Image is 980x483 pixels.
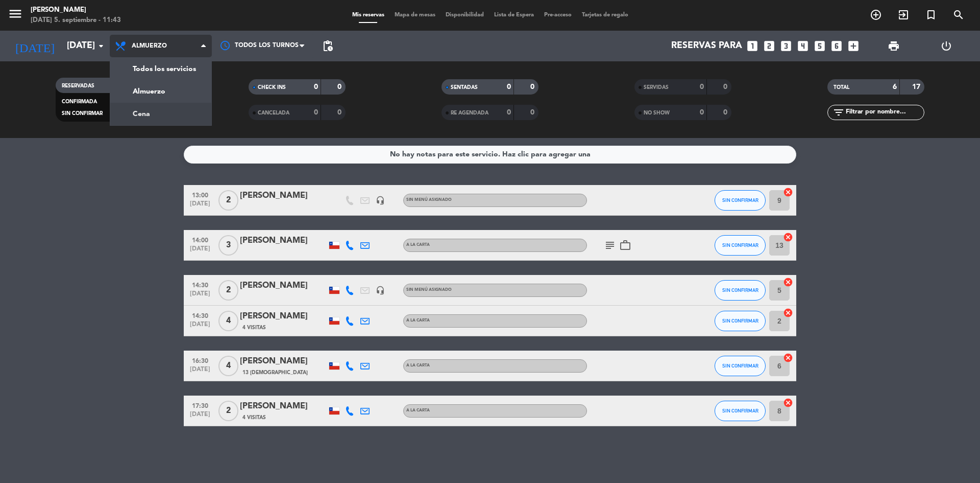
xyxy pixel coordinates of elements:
[187,321,213,333] span: [DATE]
[187,279,213,290] span: 14:30
[700,109,704,116] strong: 0
[187,309,213,321] span: 14:30
[406,408,430,412] span: A LA CARTA
[619,239,631,251] i: work_outline
[240,310,327,323] div: [PERSON_NAME]
[187,290,213,302] span: [DATE]
[406,288,452,292] span: Sin menú asignado
[870,9,882,21] i: add_circle_outline
[834,85,849,90] span: TOTAL
[242,324,266,332] span: 4 Visitas
[440,12,489,18] span: Disponibilidad
[406,318,430,323] span: A LA CARTA
[796,39,810,53] i: looks_4
[242,413,266,422] span: 4 Visitas
[240,400,327,413] div: [PERSON_NAME]
[406,363,430,367] span: A LA CARTA
[337,83,344,90] strong: 0
[783,353,793,363] i: cancel
[347,12,389,18] span: Mis reservas
[218,190,238,211] span: 2
[110,58,211,80] a: Todos los servicios
[577,12,633,18] span: Tarjetas de regalo
[723,83,729,90] strong: 0
[715,401,766,421] button: SIN CONFIRMAR
[507,109,511,116] strong: 0
[722,242,758,248] span: SIN CONFIRMAR
[893,83,897,90] strong: 6
[912,83,922,90] strong: 17
[258,85,286,90] span: CHECK INS
[187,354,213,366] span: 16:30
[783,187,793,197] i: cancel
[406,198,452,202] span: Sin menú asignado
[763,39,776,53] i: looks_two
[604,239,616,251] i: subject
[31,5,121,15] div: [PERSON_NAME]
[715,190,766,211] button: SIN CONFIRMAR
[242,369,308,377] span: 13 [DEMOGRAPHIC_DATA]
[240,234,327,247] div: [PERSON_NAME]
[940,40,952,52] i: power_settings_new
[322,40,334,52] span: pending_actions
[187,366,213,378] span: [DATE]
[132,42,167,50] span: Almuerzo
[187,399,213,411] span: 17:30
[62,99,97,104] span: CONFIRMADA
[539,12,577,18] span: Pre-acceso
[715,235,766,256] button: SIN CONFIRMAR
[783,308,793,318] i: cancel
[530,83,536,90] strong: 0
[451,85,478,90] span: SENTADAS
[920,31,972,61] div: LOG OUT
[830,39,843,53] i: looks_6
[62,111,103,116] span: SIN CONFIRMAR
[258,110,289,116] span: CANCELADA
[644,85,669,90] span: SERVIDAS
[783,277,793,287] i: cancel
[240,355,327,368] div: [PERSON_NAME]
[925,9,937,21] i: turned_in_not
[671,41,742,51] span: Reservas para
[644,110,670,116] span: NO SHOW
[722,287,758,293] span: SIN CONFIRMAR
[783,398,793,408] i: cancel
[62,83,94,88] span: RESERVADAS
[783,232,793,242] i: cancel
[218,235,238,256] span: 3
[722,408,758,413] span: SIN CONFIRMAR
[376,196,385,205] i: headset_mic
[952,9,965,21] i: search
[390,149,591,160] div: No hay notas para este servicio. Haz clic para agregar una
[722,197,758,203] span: SIN CONFIRMAR
[187,411,213,423] span: [DATE]
[746,39,759,53] i: looks_one
[240,189,327,202] div: [PERSON_NAME]
[187,200,213,212] span: [DATE]
[888,40,900,52] span: print
[240,279,327,292] div: [PERSON_NAME]
[715,311,766,331] button: SIN CONFIRMAR
[376,286,385,295] i: headset_mic
[813,39,826,53] i: looks_5
[530,109,536,116] strong: 0
[715,280,766,301] button: SIN CONFIRMAR
[187,245,213,257] span: [DATE]
[8,35,62,57] i: [DATE]
[187,234,213,245] span: 14:00
[218,356,238,376] span: 4
[897,9,910,21] i: exit_to_app
[218,401,238,421] span: 2
[95,40,107,52] i: arrow_drop_down
[489,12,539,18] span: Lista de Espera
[507,83,511,90] strong: 0
[406,243,430,247] span: A LA CARTA
[187,189,213,200] span: 13:00
[218,280,238,301] span: 2
[722,363,758,369] span: SIN CONFIRMAR
[389,12,440,18] span: Mapa de mesas
[110,103,211,125] a: Cena
[779,39,793,53] i: looks_3
[715,356,766,376] button: SIN CONFIRMAR
[451,110,488,116] span: RE AGENDADA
